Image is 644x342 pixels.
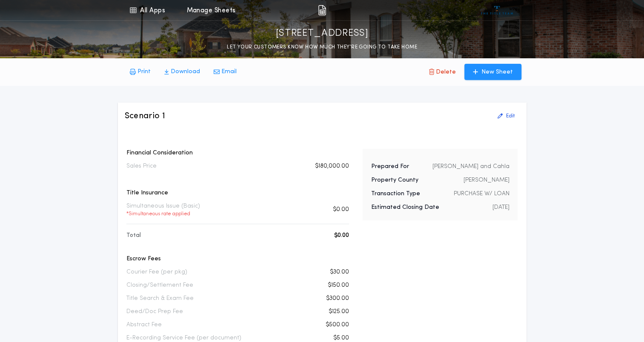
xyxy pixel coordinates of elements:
p: $180,000.00 [315,162,349,171]
p: $300.00 [326,294,349,303]
p: PURCHASE W/ LOAN [453,190,509,198]
button: Email [207,64,243,80]
p: [DATE] [492,203,509,212]
p: New Sheet [481,68,513,77]
p: [PERSON_NAME] and Cahla [432,162,509,171]
p: LET YOUR CUSTOMERS KNOW HOW MUCH THEY’RE GOING TO TAKE HOME [227,43,417,51]
p: Closing/Settlement Fee [126,281,193,290]
p: $500.00 [326,321,349,329]
p: $125.00 [329,308,349,316]
p: Financial Consideration [126,149,349,157]
p: Download [171,68,200,76]
p: Courier Fee (per pkg) [126,268,187,276]
p: $0.00 [334,231,349,240]
p: Sales Price [126,162,157,171]
h3: Scenario 1 [125,110,166,122]
p: Email [221,68,237,76]
p: [STREET_ADDRESS] [276,27,369,40]
p: Estimated Closing Date [371,203,439,212]
img: img [318,5,326,15]
p: Abstract Fee [126,321,162,329]
p: $150.00 [328,281,349,290]
p: Escrow Fees [126,255,349,263]
p: $0.00 [333,205,349,214]
button: Delete [422,64,463,80]
p: Property County [371,176,418,185]
button: New Sheet [464,64,521,80]
p: Title Insurance [126,189,349,197]
img: vs-icon [481,6,513,14]
button: Edit [492,109,520,123]
p: Delete [436,68,456,77]
p: [PERSON_NAME] [463,176,509,185]
p: Total [126,231,141,240]
p: Title Search & Exam Fee [126,294,194,303]
p: Deed/Doc Prep Fee [126,308,183,316]
p: Prepared For [371,162,409,171]
p: Simultaneous Issue (Basic) [126,202,200,217]
p: * Simultaneous rate applied [126,211,200,217]
button: Download [157,64,207,80]
button: Print [123,64,157,80]
p: $30.00 [330,268,349,276]
p: Print [137,68,151,76]
p: Edit [506,113,515,120]
p: Transaction Type [371,190,420,198]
